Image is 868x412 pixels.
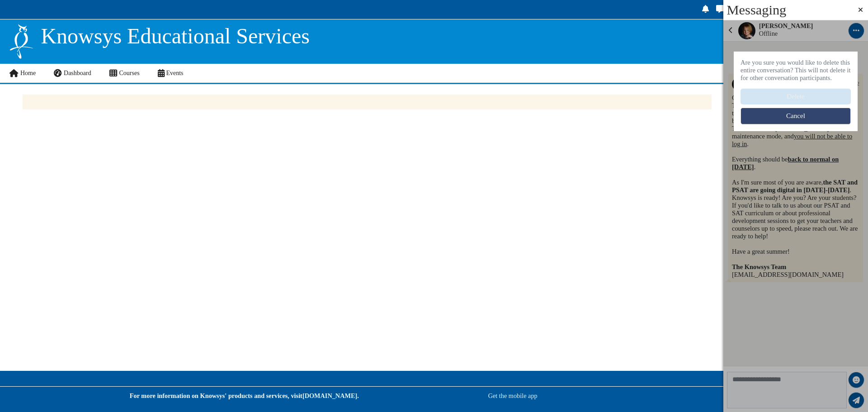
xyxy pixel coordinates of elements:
[149,64,193,83] a: Events
[64,70,91,76] span: Dashboard
[727,2,787,18] h2: Messaging
[741,108,851,124] button: Cancel
[699,3,712,17] div: Show notification window with no new notifications
[100,64,149,83] a: Courses
[741,59,851,82] p: Are you sure you would like to delete this entire conversation? This will not delete it for other...
[41,23,310,49] p: Knowsys Educational Services
[715,5,725,13] i: Toggle messaging drawer
[20,70,36,76] span: Home
[130,392,359,399] strong: For more information on Knowsys' products and services, visit .
[714,3,727,17] a: Toggle messaging drawer There are 1 unread conversations
[741,89,851,104] button: Delete
[9,64,192,83] nav: Site links
[787,92,805,100] span: Delete
[9,23,34,60] img: Logo
[119,70,139,76] span: Courses
[302,392,357,399] a: [DOMAIN_NAME]
[166,70,183,76] span: Events
[45,64,100,83] a: Dashboard
[488,392,538,399] a: Get the mobile app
